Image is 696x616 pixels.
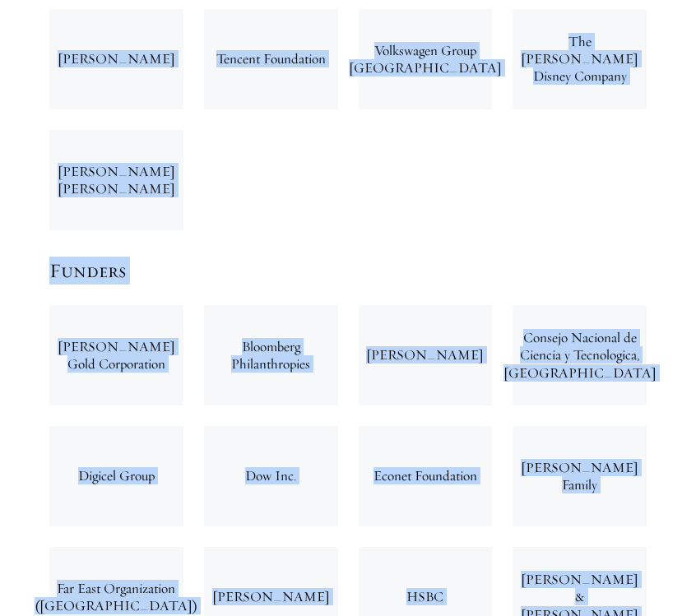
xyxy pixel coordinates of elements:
[513,426,647,526] div: [PERSON_NAME] Family
[49,130,183,230] div: [PERSON_NAME] [PERSON_NAME]
[204,305,338,405] div: Bloomberg Philanthropies
[49,305,183,405] div: [PERSON_NAME] Gold Corporation
[204,9,338,109] div: Tencent Foundation
[513,9,647,109] div: The [PERSON_NAME] Disney Company
[359,9,493,109] div: Volkswagen Group [GEOGRAPHIC_DATA]
[513,305,647,405] div: Consejo Nacional de Ciencia y Tecnologica, [GEOGRAPHIC_DATA]
[359,305,493,405] div: [PERSON_NAME]
[204,426,338,526] div: Dow Inc.
[359,426,493,526] div: Econet Foundation
[49,257,647,285] h5: Funders
[49,9,183,109] div: [PERSON_NAME]
[49,426,183,526] div: Digicel Group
